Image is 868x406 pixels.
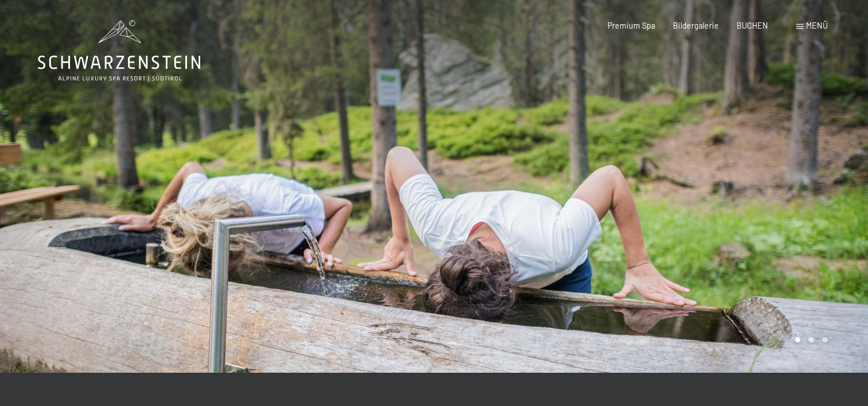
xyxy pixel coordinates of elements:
[791,337,828,343] div: Carousel Pagination
[608,21,655,30] a: Premium Spa
[808,337,814,343] div: Carousel Page 2
[737,21,768,30] a: BUCHEN
[822,337,828,343] div: Carousel Page 3
[806,21,828,30] span: Menü
[795,337,801,343] div: Carousel Page 1 (Current Slide)
[673,21,719,30] a: Bildergalerie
